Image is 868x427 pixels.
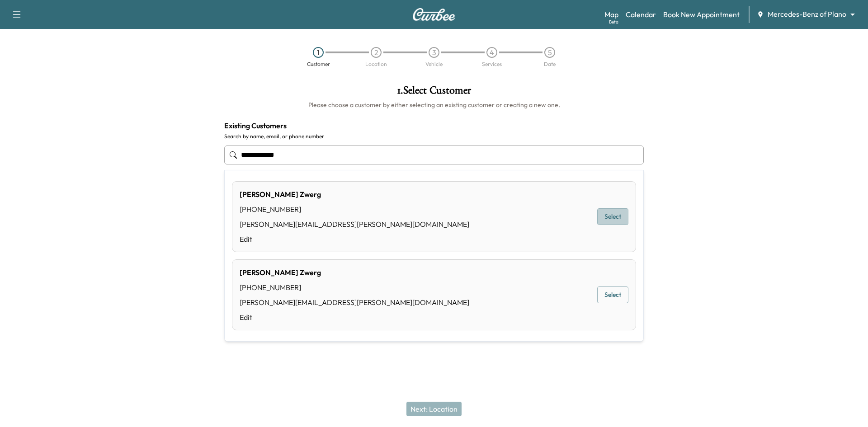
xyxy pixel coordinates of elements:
[224,133,644,140] label: Search by name, email, or phone number
[429,47,439,58] div: 3
[240,219,469,230] div: [PERSON_NAME][EMAIL_ADDRESS][PERSON_NAME][DOMAIN_NAME]
[224,100,644,109] h6: Please choose a customer by either selecting an existing customer or creating a new one.
[544,61,556,67] div: Date
[240,189,469,200] div: [PERSON_NAME] Zwerg
[626,9,656,20] a: Calendar
[425,61,443,67] div: Vehicle
[313,47,324,58] div: 1
[307,61,330,67] div: Customer
[371,47,382,58] div: 2
[365,61,387,67] div: Location
[240,282,469,293] div: [PHONE_NUMBER]
[240,234,469,244] a: Edit
[240,204,469,215] div: [PHONE_NUMBER]
[604,9,618,20] a: MapBeta
[486,47,497,58] div: 4
[412,8,456,21] img: Curbee Logo
[663,9,740,20] a: Book New Appointment
[240,297,469,308] div: [PERSON_NAME][EMAIL_ADDRESS][PERSON_NAME][DOMAIN_NAME]
[544,47,555,58] div: 5
[240,312,469,323] a: Edit
[482,61,502,67] div: Services
[609,19,618,25] div: Beta
[224,120,644,131] h4: Existing Customers
[597,208,628,225] button: Select
[597,286,628,303] button: Select
[768,9,846,19] span: Mercedes-Benz of Plano
[224,85,644,100] h1: 1 . Select Customer
[240,267,469,278] div: [PERSON_NAME] Zwerg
